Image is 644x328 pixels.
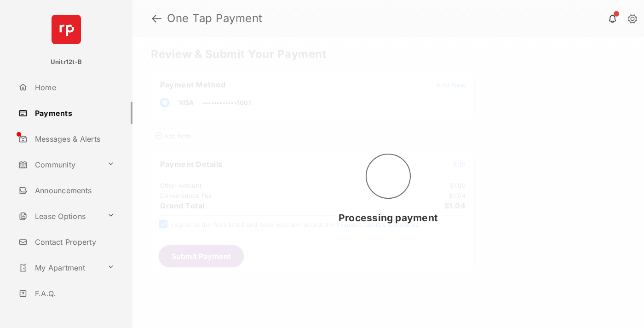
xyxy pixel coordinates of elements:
[339,212,438,224] span: Processing payment
[15,179,132,201] a: Announcements
[15,128,132,150] a: Messages & Alerts
[15,282,132,305] a: F.A.Q.
[15,231,132,253] a: Contact Property
[15,154,103,176] a: Community
[15,257,103,279] a: My Apartment
[15,76,132,98] a: Home
[51,58,82,67] p: Unitr12t-B
[52,15,81,44] img: svg+xml;base64,PHN2ZyB4bWxucz0iaHR0cDovL3d3dy53My5vcmcvMjAwMC9zdmciIHdpZHRoPSI2NCIgaGVpZ2h0PSI2NC...
[167,13,263,24] strong: One Tap Payment
[15,102,132,124] a: Payments
[15,205,103,227] a: Lease Options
